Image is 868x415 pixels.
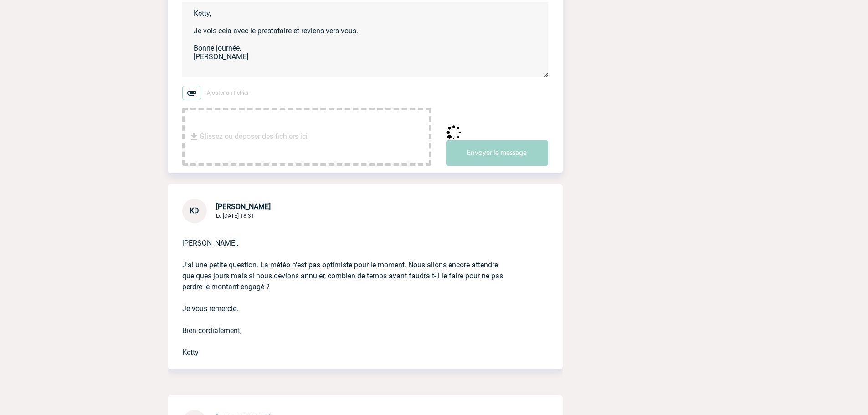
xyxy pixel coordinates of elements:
[216,202,271,211] span: [PERSON_NAME]
[189,131,200,142] img: file_download.svg
[446,140,548,166] button: Envoyer le message
[190,206,199,215] span: KD
[207,90,249,96] span: Ajouter un fichier
[182,223,523,358] p: [PERSON_NAME], J'ai une petite question. La météo n'est pas optimiste pour le moment. Nous allons...
[216,213,254,219] span: Le [DATE] 18:31
[200,114,308,159] span: Glissez ou déposer des fichiers ici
